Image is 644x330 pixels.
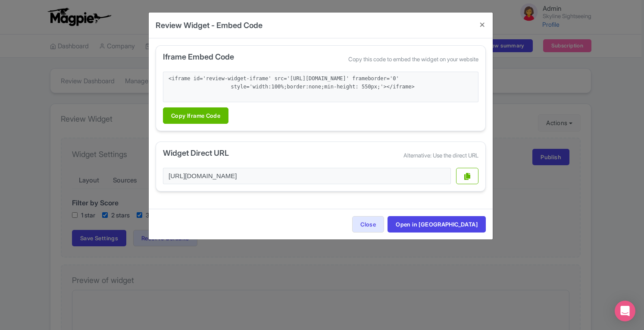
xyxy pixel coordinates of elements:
[352,216,384,233] button: Close
[156,19,263,31] h4: Review Widget - Embed Code
[403,151,478,160] small: Alternative: Use the direct URL
[163,107,228,124] button: Copy Iframe Code
[348,55,478,64] small: Copy this code to embed the widget on your website
[615,301,635,321] div: Open Intercom Messenger
[388,216,486,233] button: Open in [GEOGRAPHIC_DATA]
[163,149,229,157] h5: Widget Direct URL
[163,72,478,102] textarea: <iframe id='review-widget-iframe' src='[URL][DOMAIN_NAME]' frameborder='0' style='width:100%;bord...
[472,13,493,37] button: Close
[163,53,234,61] h5: Iframe Embed Code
